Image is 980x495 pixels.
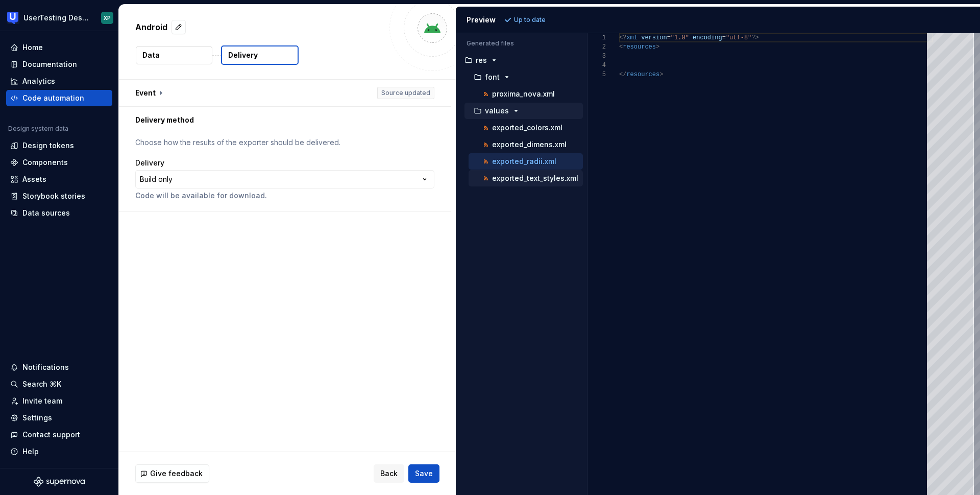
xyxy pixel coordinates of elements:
a: Analytics [6,73,112,89]
div: Home [22,42,43,53]
button: exported_text_styles.xml [469,173,583,184]
span: version [641,34,667,41]
a: Storybook stories [6,188,112,204]
button: proxima_nova.xml [469,88,583,100]
span: </ [619,71,626,78]
button: Contact support [6,427,112,443]
div: Storybook stories [22,191,85,201]
a: Data sources [6,205,112,221]
p: values [485,107,509,115]
span: resources [626,71,659,78]
span: > [656,43,659,51]
div: Invite team [22,396,62,406]
p: exported_dimens.xml [492,140,567,149]
p: Delivery [228,50,258,60]
button: Data [136,46,212,64]
div: UserTesting Design System [23,13,89,23]
div: Data sources [22,208,70,218]
div: Settings [22,413,52,423]
span: > [659,71,663,78]
button: values [464,105,583,116]
button: res [460,55,583,66]
a: Home [6,39,112,56]
svg: Supernova Logo [34,477,85,487]
p: proxima_nova.xml [492,90,555,98]
div: 5 [587,70,606,79]
div: Analytics [22,76,55,86]
button: exported_dimens.xml [469,139,583,150]
div: Contact support [22,430,80,440]
div: 1 [587,33,606,42]
a: Components [6,154,112,171]
a: Assets [6,171,112,187]
span: resources [623,43,656,51]
img: 41adf70f-fc1c-4662-8e2d-d2ab9c673b1b.png [7,12,19,24]
button: UserTesting Design SystemXP [2,7,116,29]
span: < [619,43,623,51]
button: exported_radii.xml [469,156,583,167]
a: Settings [6,410,112,426]
span: ?> [751,34,758,41]
div: 4 [587,61,606,70]
a: Documentation [6,56,112,73]
span: xml [626,34,638,41]
span: Give feedback [150,468,203,479]
span: encoding [693,34,722,41]
div: Documentation [22,59,77,69]
button: exported_colors.xml [469,122,583,133]
a: Design tokens [6,137,112,154]
button: font [464,72,583,83]
p: Code will be available for download. [135,191,434,201]
button: Delivery [221,45,299,65]
div: Components [22,157,68,168]
div: Preview [467,15,496,25]
p: Up to date [514,16,546,24]
p: exported_text_styles.xml [492,174,578,182]
label: Delivery [135,158,164,168]
div: XP [104,14,111,22]
p: Android [135,21,167,33]
span: "utf-8" [725,34,751,41]
p: exported_radii.xml [492,157,556,166]
p: res [476,56,487,64]
div: Help [22,446,39,457]
button: Notifications [6,359,112,375]
div: Code automation [22,93,84,103]
button: Search ⌘K [6,376,112,392]
span: = [667,34,670,41]
span: Save [415,468,433,479]
div: 2 [587,42,606,52]
div: Notifications [22,362,69,372]
a: Invite team [6,393,112,409]
span: <? [619,34,626,41]
div: 3 [587,52,606,61]
button: Give feedback [135,464,209,483]
div: Assets [22,174,46,184]
span: = [722,34,725,41]
button: Help [6,443,112,460]
div: Search ⌘K [22,379,61,389]
button: Back [374,464,404,483]
span: Back [380,468,398,479]
a: Code automation [6,90,112,106]
p: font [485,73,500,81]
p: Choose how the results of the exporter should be delivered. [135,137,434,148]
p: Generated files [467,39,577,48]
button: Save [408,464,439,483]
div: Design system data [8,125,68,133]
span: "1.0" [670,34,689,41]
p: exported_colors.xml [492,124,562,132]
div: Design tokens [22,140,74,151]
p: Data [142,50,160,60]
